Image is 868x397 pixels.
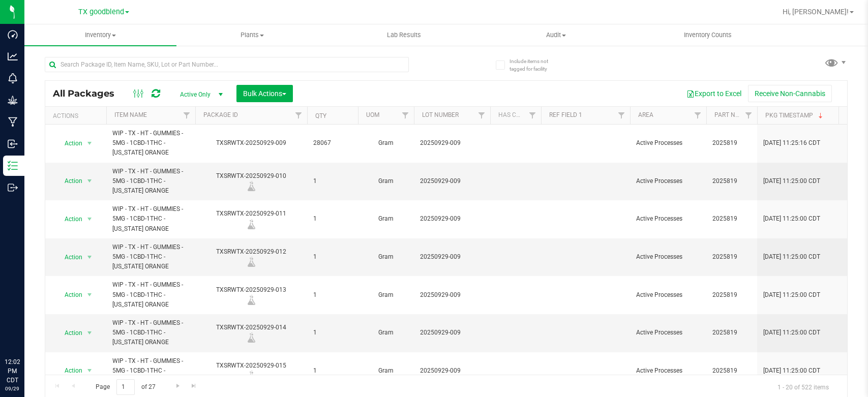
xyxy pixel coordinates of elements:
[315,112,326,119] a: Qty
[8,51,18,62] inline-svg: Analytics
[112,167,189,196] span: WIP - TX - HT - GUMMIES - 5MG - 1CBD-1THC - [US_STATE] ORANGE
[194,371,309,381] div: Lab Sample
[55,326,83,340] span: Action
[763,366,820,376] span: [DATE] 11:25:00 CDT
[83,288,96,302] span: select
[194,171,309,191] div: TXSRWTX-20250929-010
[763,328,820,338] span: [DATE] 11:25:00 CDT
[83,250,96,264] span: select
[194,361,309,381] div: TXSRWTX-20250929-015
[194,181,309,191] div: Lab Sample
[373,30,435,40] span: Lab Results
[712,138,751,148] span: 2025819
[55,136,83,150] span: Action
[8,182,18,193] inline-svg: Outbound
[313,214,352,224] span: 1
[236,85,293,102] button: Bulk Actions
[636,290,700,300] span: Active Processes
[55,174,83,188] span: Action
[83,174,96,188] span: select
[112,318,189,348] span: WIP - TX - HT - GUMMIES - 5MG - 1CBD-1THC - [US_STATE] ORANGE
[420,366,484,376] span: 20250929-009
[313,176,352,186] span: 1
[10,316,41,346] iframe: Resource center
[8,139,18,149] inline-svg: Inbound
[194,332,309,343] div: Lab Sample
[712,366,751,376] span: 2025819
[397,107,414,124] a: Filter
[613,107,630,124] a: Filter
[194,295,309,305] div: Lab Sample
[712,290,751,300] span: 2025819
[313,290,352,300] span: 1
[8,73,18,83] inline-svg: Monitoring
[632,24,784,46] a: Inventory Counts
[24,24,176,46] a: Inventory
[481,30,632,40] span: Audit
[313,252,352,262] span: 1
[712,328,751,338] span: 2025819
[549,111,582,118] a: Ref Field 1
[420,176,484,186] span: 20250929-009
[114,111,147,118] a: Item Name
[636,252,700,262] span: Active Processes
[8,95,18,105] inline-svg: Grow
[763,252,820,262] span: [DATE] 11:25:00 CDT
[763,176,820,186] span: [DATE] 11:25:00 CDT
[194,257,309,267] div: Lab Sample
[328,24,480,46] a: Lab Results
[8,29,18,40] inline-svg: Dashboard
[740,107,757,124] a: Filter
[364,138,408,148] span: Gram
[765,112,825,119] a: Pkg Timestamp
[194,209,309,229] div: TXSRWTX-20250929-011
[177,30,328,40] span: Plants
[748,85,832,102] button: Receive Non-Cannabis
[5,357,20,385] p: 12:02 PM CDT
[769,379,837,394] span: 1 - 20 of 522 items
[636,366,700,376] span: Active Processes
[55,288,83,302] span: Action
[364,252,408,262] span: Gram
[473,107,490,124] a: Filter
[194,285,309,305] div: TXSRWTX-20250929-013
[680,85,748,102] button: Export to Excel
[420,214,484,224] span: 20250929-009
[78,8,124,16] span: TX goodblend
[638,111,653,118] a: Area
[55,363,83,378] span: Action
[55,250,83,264] span: Action
[763,290,820,300] span: [DATE] 11:25:00 CDT
[524,107,541,124] a: Filter
[116,379,135,395] input: 1
[364,214,408,224] span: Gram
[83,212,96,226] span: select
[8,161,18,171] inline-svg: Inventory
[194,247,309,267] div: TXSRWTX-20250929-012
[194,138,309,148] div: TXSRWTX-20250929-009
[112,204,189,234] span: WIP - TX - HT - GUMMIES - 5MG - 1CBD-1THC - [US_STATE] ORANGE
[420,138,484,148] span: 20250929-009
[83,326,96,340] span: select
[83,136,96,150] span: select
[243,89,286,98] span: Bulk Actions
[24,30,176,40] span: Inventory
[712,214,751,224] span: 2025819
[636,214,700,224] span: Active Processes
[366,111,379,118] a: UOM
[420,290,484,300] span: 20250929-009
[364,176,408,186] span: Gram
[420,252,484,262] span: 20250929-009
[763,138,820,148] span: [DATE] 11:25:16 CDT
[83,363,96,378] span: select
[422,111,459,118] a: Lot Number
[87,379,164,395] span: Page of 27
[178,107,195,124] a: Filter
[55,212,83,226] span: Action
[364,290,408,300] span: Gram
[763,214,820,224] span: [DATE] 11:25:00 CDT
[290,107,307,124] a: Filter
[53,88,125,99] span: All Packages
[203,111,238,118] a: Package ID
[8,117,18,127] inline-svg: Manufacturing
